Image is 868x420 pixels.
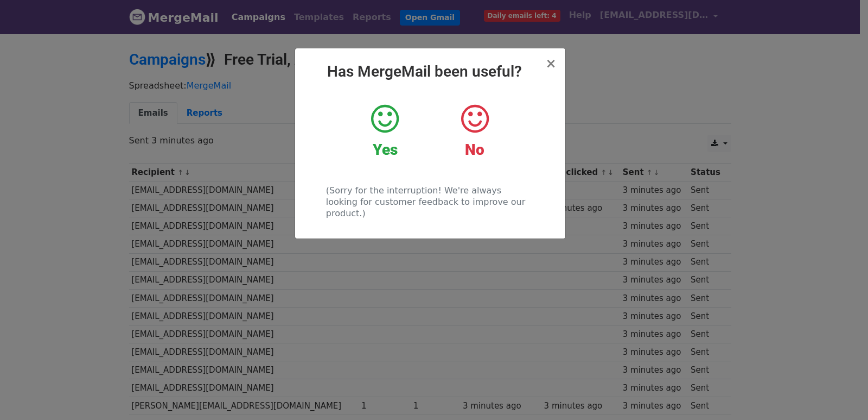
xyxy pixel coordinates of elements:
[373,141,398,159] strong: Yes
[545,57,556,70] button: Close
[348,103,422,159] a: Yes
[326,185,534,219] p: (Sorry for the interruption! We're always looking for customer feedback to improve our product.)
[438,103,511,159] a: No
[465,141,484,159] strong: No
[304,62,557,81] h2: Has MergeMail been useful?
[545,56,556,71] span: ×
